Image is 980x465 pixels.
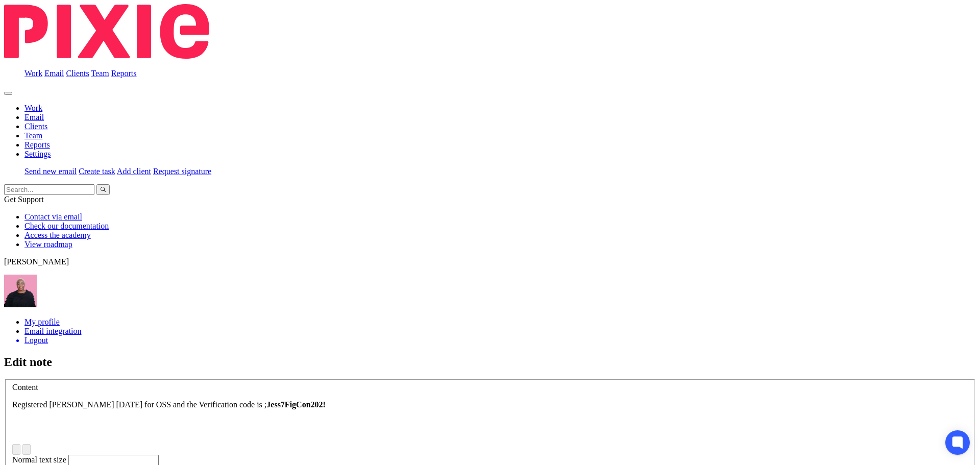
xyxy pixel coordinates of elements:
p: Registered [PERSON_NAME] [DATE] for OSS and the Verification code is ; [12,400,968,409]
span: Normal text size [12,455,66,464]
a: Email [44,69,64,78]
a: Reports [24,140,50,149]
a: Clients [24,122,47,131]
p: [PERSON_NAME] [4,257,976,266]
a: Create task [79,167,115,176]
a: Add client [117,167,151,176]
a: Clients [66,69,89,78]
img: Bio%20-%20Kemi%20.png [4,275,37,307]
img: Pixie [4,4,209,59]
a: Work [24,104,42,112]
a: Team [91,69,109,78]
a: Request signature [153,167,211,176]
a: Team [24,131,42,140]
a: My profile [24,317,60,326]
button: Search [96,184,110,195]
a: Send new email [24,167,77,176]
span: Logout [24,336,48,345]
a: Work [24,69,42,78]
span: Get Support [4,195,44,204]
input: Search [4,184,94,195]
a: Reports [111,69,137,78]
a: View roadmap [24,240,72,249]
a: Contact via email [24,212,82,221]
a: Email [24,113,44,121]
a: Access the academy [24,231,91,239]
label: Content [12,383,38,391]
a: Logout [24,336,976,345]
strong: Jess7FigCon202! [266,400,326,409]
a: Check our documentation [24,222,109,230]
a: Settings [24,150,51,158]
a: Email integration [24,327,82,335]
span: Edit note [4,355,52,369]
